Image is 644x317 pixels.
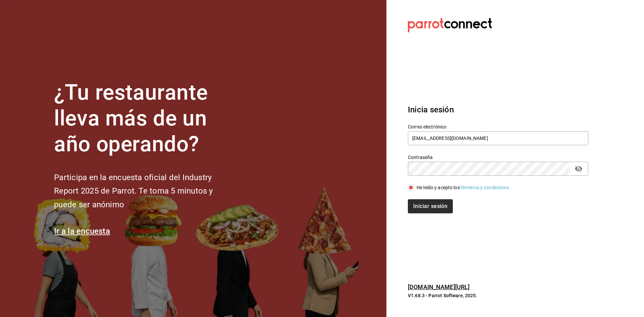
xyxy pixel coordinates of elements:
label: Correo electrónico [408,124,588,129]
p: V1.68.3 - Parrot Software, 2025. [408,292,588,299]
a: [DOMAIN_NAME][URL] [408,283,470,290]
button: Iniciar sesión [408,199,453,213]
h2: Participa en la encuesta oficial del Industry Report 2025 de Parrot. Te toma 5 minutos y puede se... [54,171,235,212]
input: Ingresa tu correo electrónico [408,131,588,145]
a: Términos y condiciones. [460,185,511,190]
h3: Inicia sesión [408,104,588,116]
div: He leído y acepto los [417,184,511,191]
h1: ¿Tu restaurante lleva más de un año operando? [54,80,235,157]
button: passwordField [573,163,584,174]
label: Contraseña [408,155,588,160]
a: Ir a la encuesta [54,226,110,236]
